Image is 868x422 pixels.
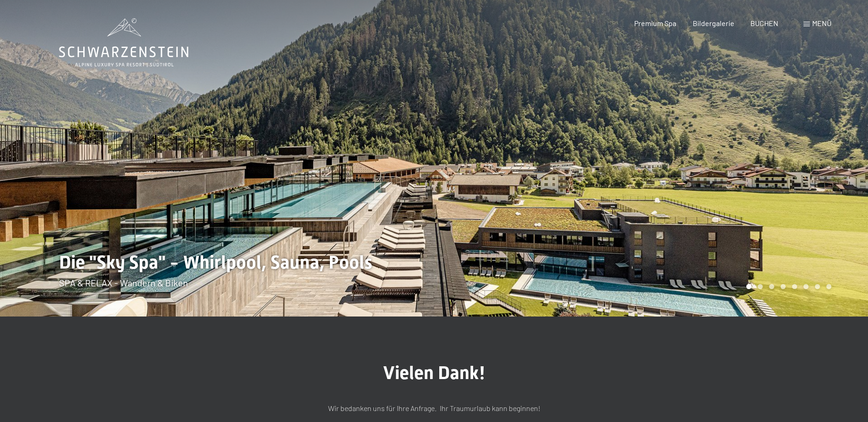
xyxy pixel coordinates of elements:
p: Wir bedanken uns für Ihre Anfrage. Ihr Traumurlaub kann beginnen! [205,402,663,414]
div: Carousel Page 8 [826,284,831,289]
a: Premium Spa [634,19,676,27]
div: Carousel Page 7 [815,284,820,289]
a: Bildergalerie [693,19,734,27]
span: Vielen Dank! [383,362,485,384]
div: Carousel Page 6 [803,284,809,289]
div: Carousel Page 1 (Current Slide) [746,284,751,289]
div: Carousel Pagination [743,284,831,289]
div: Carousel Page 4 [781,284,786,289]
div: Carousel Page 5 [792,284,797,289]
span: Menü [812,19,831,27]
div: Carousel Page 3 [769,284,774,289]
a: BUCHEN [750,19,778,27]
div: Carousel Page 2 [758,284,763,289]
